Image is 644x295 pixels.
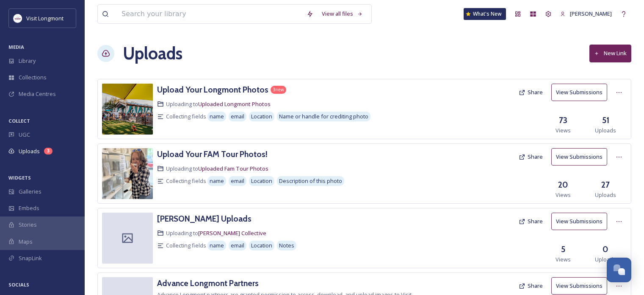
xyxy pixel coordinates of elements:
[210,242,224,250] span: name
[102,84,153,135] img: 980c3f94-9ef9-49ae-a7ed-f8d991751571.jpg
[19,57,36,65] span: Library
[271,86,286,94] div: 3 new
[14,14,22,22] img: longmont.jpg
[19,131,30,139] span: UGC
[166,242,206,250] span: Collecting fields
[166,229,266,237] span: Uploading to
[251,242,272,250] span: Location
[210,177,224,185] span: name
[19,204,39,212] span: Embeds
[556,256,571,264] span: Views
[279,112,368,121] span: Name or handle for crediting photo
[561,243,565,256] h3: 5
[251,112,272,121] span: Location
[19,90,56,98] span: Media Centres
[589,45,631,62] button: New Link
[514,213,547,230] button: Share
[19,221,37,229] span: Stories
[102,148,153,199] img: 86268827-f4bc-4792-8f80-92d70fa36a95.jpg
[514,149,547,165] button: Share
[231,112,244,121] span: email
[602,114,609,126] h3: 51
[166,165,268,173] span: Uploading to
[19,238,33,246] span: Maps
[464,8,506,20] a: What's New
[166,112,206,121] span: Collecting fields
[514,84,547,101] button: Share
[607,258,631,282] button: Open Chat
[595,256,616,264] span: Uploads
[198,165,268,172] a: Uploaded Fam Tour Photos
[117,5,302,23] input: Search your library
[157,214,252,224] h3: [PERSON_NAME] Uploads
[157,84,268,95] h3: Upload Your Longmont Photos
[157,278,259,288] h3: Advance Longmont Partners
[8,44,24,50] span: MEDIA
[8,174,31,181] span: WIDGETS
[8,118,30,124] span: COLLECT
[19,188,41,196] span: Galleries
[231,177,244,185] span: email
[166,177,206,185] span: Collecting fields
[559,114,567,126] h3: 73
[551,84,611,101] a: View Submissions
[551,277,607,295] button: View Submissions
[551,148,611,166] a: View Submissions
[551,213,607,230] button: View Submissions
[26,14,64,22] span: Visit Longmont
[558,179,568,191] h3: 20
[551,277,611,295] a: View Submissions
[210,112,224,121] span: name
[251,177,272,185] span: Location
[198,100,271,108] a: Uploaded Longmont Photos
[8,281,29,288] span: SOCIALS
[157,149,268,159] h3: Upload Your FAM Tour Photos!
[198,229,266,237] a: [PERSON_NAME] Collective
[595,191,616,199] span: Uploads
[44,148,53,155] div: 3
[551,148,607,166] button: View Submissions
[551,213,611,230] a: View Submissions
[556,6,616,22] a: [PERSON_NAME]
[595,126,616,135] span: Uploads
[157,84,268,96] a: Upload Your Longmont Photos
[279,242,294,250] span: Notes
[318,6,367,22] a: View all files
[157,148,268,160] a: Upload Your FAM Tour Photos!
[19,73,47,81] span: Collections
[279,177,342,185] span: Description of this photo
[157,277,259,289] a: Advance Longmont Partners
[123,41,182,66] a: Uploads
[157,213,252,225] a: [PERSON_NAME] Uploads
[514,278,547,294] button: Share
[603,243,608,256] h3: 0
[601,179,610,191] h3: 27
[570,10,612,17] span: [PERSON_NAME]
[166,100,271,108] span: Uploading to
[556,126,571,135] span: Views
[231,242,244,250] span: email
[19,254,42,262] span: SnapLink
[556,191,571,199] span: Views
[19,147,40,155] span: Uploads
[551,84,607,101] button: View Submissions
